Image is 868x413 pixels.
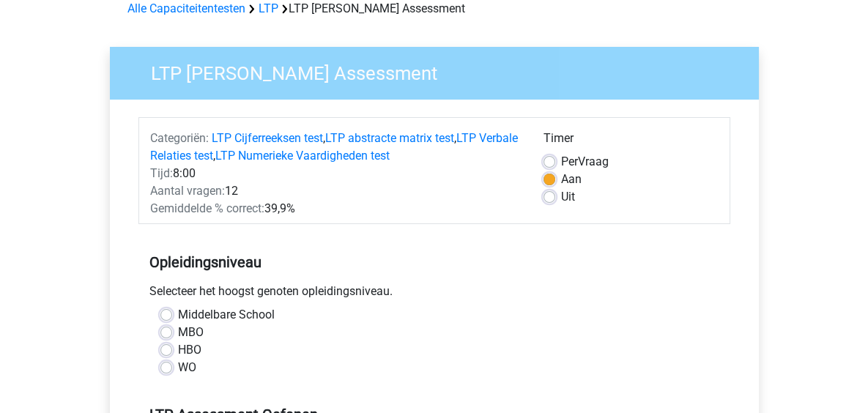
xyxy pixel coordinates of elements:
div: , , , [139,130,533,165]
span: Categoriën: [150,131,209,145]
div: 8:00 [139,165,533,182]
label: Uit [561,188,575,206]
a: LTP [259,1,278,15]
h5: Opleidingsniveau [149,248,719,277]
a: LTP Numerieke Vaardigheden test [215,149,390,163]
label: WO [178,359,196,376]
a: LTP abstracte matrix test [325,131,454,145]
a: LTP Cijferreeksen test [212,131,323,145]
label: HBO [178,341,201,359]
span: Gemiddelde % correct: [150,201,264,215]
span: Per [561,155,578,168]
div: 12 [139,182,533,200]
span: Aantal vragen: [150,184,225,198]
span: Tijd: [150,166,173,180]
label: Aan [561,171,582,188]
a: Alle Capaciteitentesten [127,1,245,15]
div: Selecteer het hoogst genoten opleidingsniveau. [138,283,730,306]
h3: LTP [PERSON_NAME] Assessment [133,56,748,85]
div: Timer [544,130,719,153]
label: Vraag [561,153,609,171]
div: 39,9% [139,200,533,217]
label: MBO [178,324,204,341]
label: Middelbare School [178,306,275,324]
